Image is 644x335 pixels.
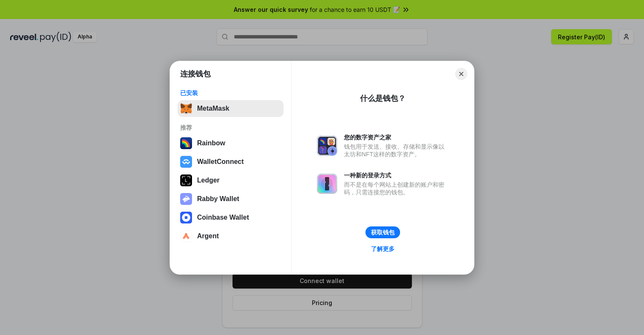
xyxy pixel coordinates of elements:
button: Coinbase Wallet [178,209,284,226]
button: Close [455,68,467,80]
img: svg+xml,%3Csvg%20xmlns%3D%22http%3A%2F%2Fwww.w3.org%2F2000%2Fsvg%22%20fill%3D%22none%22%20viewBox... [317,136,337,156]
img: svg+xml,%3Csvg%20width%3D%2228%22%20height%3D%2228%22%20viewBox%3D%220%200%2028%2028%22%20fill%3D... [180,212,192,223]
button: Rabby Wallet [178,191,284,207]
img: svg+xml,%3Csvg%20width%3D%2228%22%20height%3D%2228%22%20viewBox%3D%220%200%2028%2028%22%20fill%3D... [180,230,192,242]
div: 钱包用于发送、接收、存储和显示像以太坊和NFT这样的数字资产。 [344,143,449,158]
button: MetaMask [178,100,284,117]
div: Ledger [197,177,219,184]
div: Rainbow [197,139,225,147]
button: Argent [178,228,284,245]
div: MetaMask [197,105,229,112]
div: 已安装 [180,89,281,97]
img: svg+xml,%3Csvg%20xmlns%3D%22http%3A%2F%2Fwww.w3.org%2F2000%2Fsvg%22%20fill%3D%22none%22%20viewBox... [180,193,192,205]
div: Argent [197,232,219,240]
button: 获取钱包 [365,226,400,238]
div: WalletConnect [197,158,244,166]
img: svg+xml,%3Csvg%20xmlns%3D%22http%3A%2F%2Fwww.w3.org%2F2000%2Fsvg%22%20width%3D%2228%22%20height%3... [180,174,192,186]
img: svg+xml,%3Csvg%20fill%3D%22none%22%20height%3D%2233%22%20viewBox%3D%220%200%2035%2033%22%20width%... [180,103,192,114]
img: svg+xml,%3Csvg%20width%3D%2228%22%20height%3D%2228%22%20viewBox%3D%220%200%2028%2028%22%20fill%3D... [180,156,192,168]
button: Ledger [178,172,284,189]
div: Coinbase Wallet [197,214,249,221]
div: 了解更多 [371,245,395,253]
img: svg+xml,%3Csvg%20xmlns%3D%22http%3A%2F%2Fwww.w3.org%2F2000%2Fsvg%22%20fill%3D%22none%22%20viewBox... [317,174,337,194]
a: 了解更多 [366,243,400,254]
div: Rabby Wallet [197,195,239,203]
div: 推荐 [180,124,281,131]
h1: 连接钱包 [180,69,211,79]
button: WalletConnect [178,153,284,170]
div: 什么是钱包？ [360,93,406,103]
div: 获取钱包 [371,229,395,236]
img: svg+xml,%3Csvg%20width%3D%22120%22%20height%3D%22120%22%20viewBox%3D%220%200%20120%20120%22%20fil... [180,137,192,149]
div: 您的数字资产之家 [344,133,449,141]
div: 一种新的登录方式 [344,172,449,179]
div: 而不是在每个网站上创建新的账户和密码，只需连接您的钱包。 [344,181,449,196]
button: Rainbow [178,135,284,152]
